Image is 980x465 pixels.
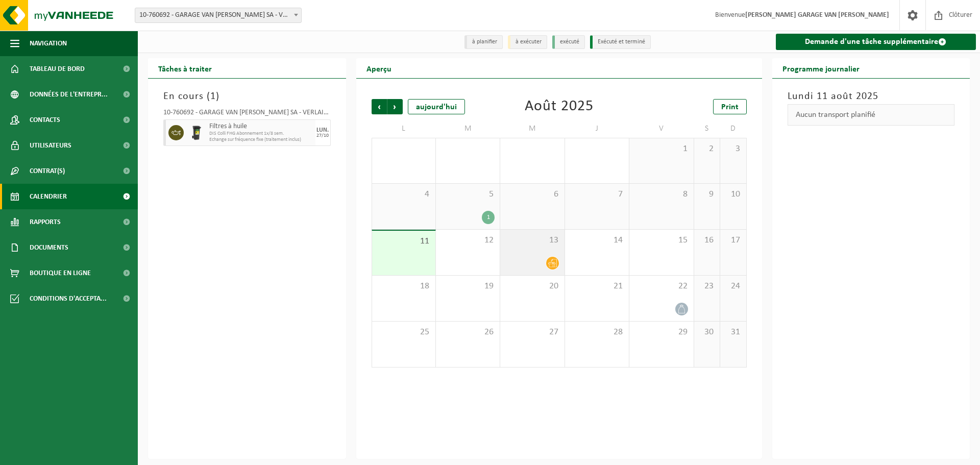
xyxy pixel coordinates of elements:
span: Précédent [372,99,387,114]
span: 2 [699,143,715,155]
span: 26 [441,327,495,338]
span: 7 [570,189,624,200]
img: WB-0240-HPE-BK-01 [189,125,204,140]
span: 21 [570,281,624,292]
span: 28 [377,143,430,155]
span: 23 [699,281,715,292]
td: J [565,119,629,138]
div: 27/10 [316,133,329,138]
span: Données de l'entrepr... [30,82,108,107]
a: Demande d'une tâche supplémentaire [776,34,976,50]
span: Filtres à huile [209,123,313,131]
li: à exécuter [508,35,547,49]
span: 27 [505,327,559,338]
div: 10-760692 - GARAGE VAN [PERSON_NAME] SA - VERLAINE [163,109,331,119]
div: Aucun transport planifié [788,104,955,126]
span: 13 [505,235,559,246]
span: 3 [725,143,741,155]
span: 10-760692 - GARAGE VAN DONINCK SA - VERLAINE [135,8,301,22]
span: Conditions d'accepta... [30,286,107,311]
td: V [629,119,694,138]
strong: [PERSON_NAME] GARAGE VAN [PERSON_NAME] [745,11,889,19]
span: Documents [30,235,68,260]
span: Echange sur fréquence fixe (traitement inclus) [209,137,313,143]
h3: Lundi 11 août 2025 [788,89,955,104]
li: Exécuté et terminé [590,35,651,49]
h3: En cours ( ) [163,89,331,104]
span: 1 [634,143,688,155]
span: 15 [634,235,688,246]
span: 6 [505,189,559,200]
span: Navigation [30,31,67,56]
h2: Programme journalier [772,58,870,78]
span: 14 [570,235,624,246]
div: aujourd'hui [408,99,465,114]
h2: Tâches à traiter [148,58,222,78]
span: 24 [725,281,741,292]
td: L [372,119,436,138]
h2: Aperçu [356,58,402,78]
span: Rapports [30,209,61,235]
span: 10-760692 - GARAGE VAN DONINCK SA - VERLAINE [135,8,302,23]
span: Boutique en ligne [30,260,91,286]
span: 1 [210,91,216,102]
a: Print [713,99,747,114]
span: 25 [377,327,430,338]
span: Utilisateurs [30,133,71,158]
div: LUN. [316,127,329,133]
span: 9 [699,189,715,200]
td: M [436,119,500,138]
span: 11 [377,236,430,247]
span: 31 [725,327,741,338]
span: 29 [441,143,495,155]
span: 5 [441,189,495,200]
li: à planifier [464,35,503,49]
span: 30 [505,143,559,155]
span: 29 [634,327,688,338]
span: 10 [725,189,741,200]
span: Tableau de bord [30,56,85,82]
div: 1 [482,211,495,224]
span: 22 [634,281,688,292]
span: 17 [725,235,741,246]
span: Calendrier [30,184,67,209]
span: Contacts [30,107,60,133]
span: 16 [699,235,715,246]
span: 4 [377,189,430,200]
span: DIS Colli FHG Abonnement 1x/8 sem. [209,131,313,137]
td: M [500,119,565,138]
li: exécuté [552,35,585,49]
span: 19 [441,281,495,292]
span: 8 [634,189,688,200]
span: Print [721,103,739,111]
span: 12 [441,235,495,246]
span: Contrat(s) [30,158,65,184]
span: 28 [570,327,624,338]
span: 20 [505,281,559,292]
span: 31 [570,143,624,155]
span: 18 [377,281,430,292]
div: Août 2025 [525,99,594,114]
td: S [694,119,720,138]
span: 30 [699,327,715,338]
span: Suivant [387,99,403,114]
td: D [720,119,746,138]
